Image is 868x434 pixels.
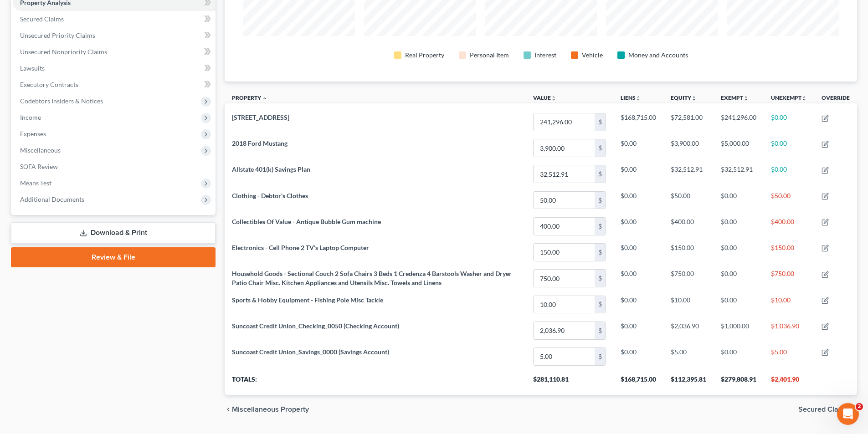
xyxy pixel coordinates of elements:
i: chevron_left [225,406,232,413]
div: $ [595,244,606,261]
a: Unsecured Priority Claims [13,27,216,44]
span: 2 [856,403,863,410]
input: 0.00 [534,322,595,339]
i: unfold_more [743,96,749,101]
i: expand_less [262,96,267,101]
i: unfold_more [636,96,641,101]
td: $400.00 [663,213,714,239]
th: $279,808.91 [714,369,764,395]
a: Review & File [11,247,216,267]
input: 0.00 [534,139,595,157]
span: Income [20,113,41,121]
a: Download & Print [11,222,216,244]
span: Secured Claims [798,406,850,413]
a: SOFA Review [13,158,216,175]
input: 0.00 [534,113,595,131]
span: Suncoast Credit Union_Checking_0050 (Checking Account) [232,322,399,330]
a: Valueunfold_more [533,94,556,101]
div: $ [595,192,606,209]
button: Secured Claims chevron_right [798,406,857,413]
input: 0.00 [534,192,595,209]
div: Real Property [405,51,444,60]
td: $3,900.00 [663,135,714,161]
td: $0.00 [714,291,764,317]
td: $0.00 [613,265,663,291]
span: Expenses [20,130,46,138]
span: Clothing - Debtor's Clothes [232,192,308,199]
td: $0.00 [613,187,663,213]
td: $0.00 [764,135,814,161]
td: $10.00 [663,291,714,317]
span: Miscellaneous Property [232,406,309,413]
td: $150.00 [764,239,814,265]
a: Executory Contracts [13,77,216,93]
span: SOFA Review [20,163,58,170]
span: Collectibles Of Value - Antique Bubble Gum machine [232,218,381,225]
td: $5.00 [663,343,714,369]
div: $ [595,296,606,313]
div: $ [595,218,606,235]
th: Override [814,89,857,109]
td: $0.00 [714,213,764,239]
a: Unexemptunfold_more [771,94,807,101]
td: $1,036.90 [764,317,814,343]
div: Money and Accounts [628,51,688,60]
span: Secured Claims [20,15,64,23]
div: $ [595,270,606,287]
a: Property expand_less [232,94,267,101]
td: $0.00 [714,239,764,265]
span: Means Test [20,179,51,187]
input: 0.00 [534,296,595,313]
input: 0.00 [534,218,595,235]
span: Electronics - Cell Phone 2 TV's Laptop Computer [232,244,369,251]
td: $750.00 [663,265,714,291]
input: 0.00 [534,165,595,183]
span: Lawsuits [20,64,45,72]
th: $112,395.81 [663,369,714,395]
td: $0.00 [613,343,663,369]
td: $2,036.90 [663,317,714,343]
input: 0.00 [534,348,595,365]
td: $0.00 [613,317,663,343]
div: Vehicle [582,51,603,60]
td: $32,512.91 [714,161,764,187]
th: $2,401.90 [764,369,814,395]
div: $ [595,322,606,339]
i: unfold_more [691,96,697,101]
input: 0.00 [534,244,595,261]
td: $750.00 [764,265,814,291]
span: Unsecured Nonpriority Claims [20,48,107,56]
span: 2018 Ford Mustang [232,139,288,147]
td: $0.00 [714,343,764,369]
td: $0.00 [764,109,814,135]
span: Codebtors Insiders & Notices [20,97,103,105]
td: $72,581.00 [663,109,714,135]
td: $5,000.00 [714,135,764,161]
td: $400.00 [764,213,814,239]
input: 0.00 [534,270,595,287]
span: Miscellaneous [20,146,61,154]
span: Executory Contracts [20,81,78,88]
td: $241,296.00 [714,109,764,135]
td: $50.00 [764,187,814,213]
td: $5.00 [764,343,814,369]
td: $0.00 [714,265,764,291]
div: $ [595,165,606,183]
a: Exemptunfold_more [721,94,749,101]
td: $0.00 [613,161,663,187]
span: Allstate 401(k) Savings Plan [232,165,310,173]
td: $0.00 [613,291,663,317]
a: Equityunfold_more [671,94,697,101]
a: Unsecured Nonpriority Claims [13,44,216,60]
span: Unsecured Priority Claims [20,31,95,39]
button: chevron_left Miscellaneous Property [225,406,309,413]
span: [STREET_ADDRESS] [232,113,289,121]
a: Liensunfold_more [621,94,641,101]
th: $281,110.81 [526,369,613,395]
div: Personal Item [470,51,509,60]
td: $168,715.00 [613,109,663,135]
span: Additional Documents [20,195,84,203]
iframe: Intercom live chat [837,403,859,425]
i: unfold_more [801,96,807,101]
div: $ [595,348,606,365]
